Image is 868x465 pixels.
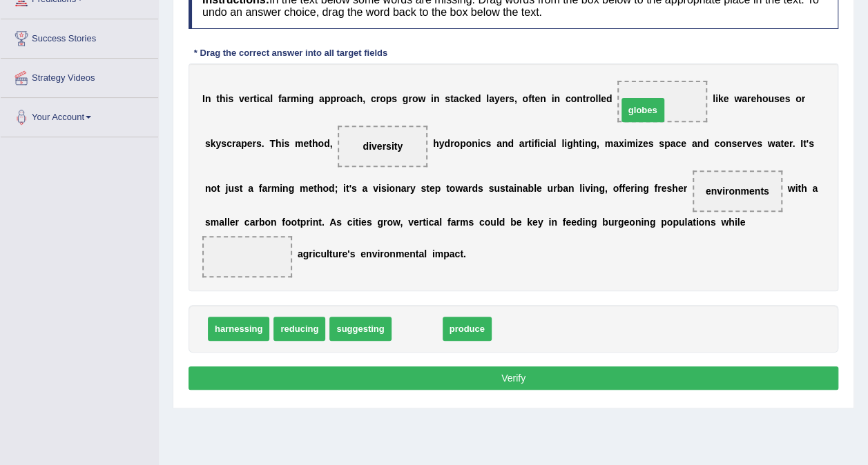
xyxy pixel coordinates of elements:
[450,183,456,194] b: o
[795,93,802,104] b: o
[205,93,211,104] b: n
[718,93,724,104] b: k
[731,138,737,149] b: s
[408,93,412,104] b: r
[489,93,494,104] b: a
[230,217,235,228] b: e
[431,93,434,104] b: i
[692,138,697,149] b: a
[564,138,567,149] b: i
[500,93,505,104] b: e
[478,138,481,149] b: i
[444,138,450,149] b: d
[666,183,672,194] b: s
[579,183,582,194] b: l
[724,93,729,104] b: e
[312,138,318,149] b: h
[472,183,478,194] b: d
[800,138,803,149] b: I
[235,217,239,228] b: r
[371,93,376,104] b: c
[590,183,593,194] b: i
[205,183,211,194] b: n
[297,217,300,228] b: t
[435,183,441,194] b: p
[657,183,661,194] b: r
[795,183,798,194] b: i
[357,93,363,104] b: h
[595,93,598,104] b: l
[250,93,253,104] b: r
[579,138,582,149] b: t
[601,93,606,104] b: e
[259,217,265,228] b: b
[247,138,253,149] b: e
[351,183,357,194] b: s
[232,138,235,149] b: r
[563,183,568,194] b: a
[227,217,230,228] b: l
[528,138,532,149] b: t
[648,138,654,149] b: s
[683,183,686,194] b: r
[798,183,801,194] b: t
[387,183,389,194] b: i
[378,183,381,194] b: i
[789,138,793,149] b: r
[252,138,255,149] b: r
[262,183,267,194] b: a
[346,183,349,194] b: t
[496,138,502,149] b: a
[553,183,557,194] b: r
[1,59,158,93] a: Strategy Videos
[505,93,508,104] b: r
[276,138,282,149] b: h
[547,183,553,194] b: u
[262,138,264,149] b: .
[500,183,505,194] b: s
[713,93,715,104] b: l
[681,138,686,149] b: e
[248,183,253,194] b: a
[792,138,795,149] b: .
[338,126,427,167] span: Drop target
[264,93,270,104] b: a
[460,138,466,149] b: p
[554,138,557,149] b: l
[672,183,678,194] b: h
[767,138,775,149] b: w
[774,93,780,104] b: s
[376,93,380,104] b: r
[309,138,312,149] b: t
[583,93,586,104] b: t
[678,183,684,194] b: e
[517,183,523,194] b: n
[330,93,336,104] b: p
[271,217,277,228] b: n
[463,183,468,194] b: a
[318,138,324,149] b: o
[253,93,257,104] b: t
[534,138,537,149] b: f
[697,138,703,149] b: n
[330,138,333,149] b: ,
[264,217,271,228] b: o
[343,183,346,194] b: i
[604,138,613,149] b: m
[599,183,605,194] b: g
[528,93,532,104] b: f
[346,93,351,104] b: a
[621,98,664,122] span: globes
[189,366,838,390] button: Verify
[626,138,635,149] b: m
[395,183,401,194] b: n
[809,138,814,149] b: s
[742,138,746,149] b: r
[241,138,247,149] b: p
[523,183,528,194] b: a
[537,183,542,194] b: e
[259,183,262,194] b: f
[205,217,211,228] b: s
[291,93,299,104] b: m
[540,138,546,149] b: c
